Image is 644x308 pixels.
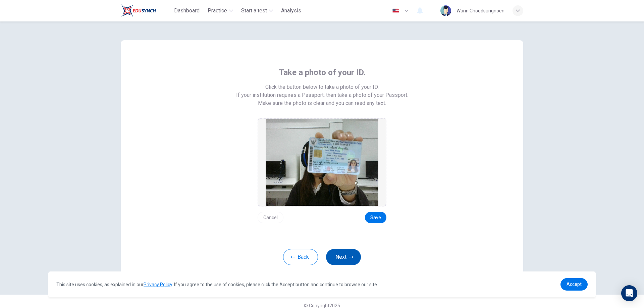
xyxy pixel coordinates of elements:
button: Dashboard [171,5,202,17]
a: Train Test logo [121,4,171,17]
span: Click the button below to take a photo of your ID. If your institution requires a Passport, then ... [236,83,408,99]
div: Warin Choedsungnoen [457,7,504,15]
button: Cancel [258,212,283,223]
span: Practice [208,7,227,15]
span: Analysis [281,7,301,15]
div: Open Intercom Messenger [621,285,637,301]
div: cookieconsent [48,271,596,297]
span: Start a test [241,7,267,15]
img: Profile picture [440,5,451,16]
span: Dashboard [174,7,200,15]
span: Make sure the photo is clear and you can read any text. [258,99,386,107]
span: This site uses cookies, as explained in our . If you agree to the use of cookies, please click th... [56,282,378,287]
img: Train Test logo [121,4,156,17]
img: preview screemshot [266,119,378,206]
img: en [391,8,400,13]
button: Practice [205,5,236,17]
button: Save [365,212,386,223]
span: Accept [567,282,582,287]
button: Back [283,249,318,265]
button: Analysis [278,5,304,17]
button: Next [326,249,361,265]
span: Take a photo of your ID. [279,67,366,78]
a: Privacy Policy [144,282,172,287]
a: dismiss cookie message [560,278,588,291]
button: Start a test [238,5,276,17]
